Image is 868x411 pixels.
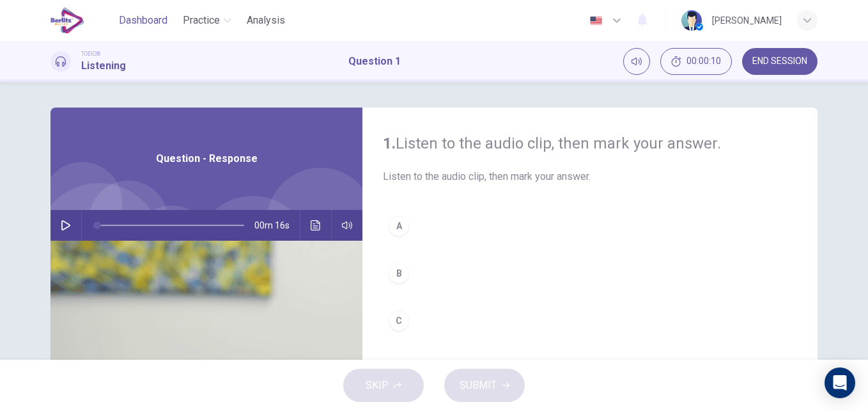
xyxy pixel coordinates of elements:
img: en [588,16,604,26]
button: 00:00:10 [660,48,732,75]
span: END SESSION [752,56,807,67]
span: Dashboard [119,13,167,28]
img: Profile picture [681,10,702,31]
div: Open Intercom Messenger [825,367,855,398]
a: EduSynch logo [50,8,114,33]
span: Practice [183,13,220,28]
span: Question - Response [156,151,258,166]
button: B [383,257,797,289]
span: Analysis [247,13,285,28]
div: Mute [623,48,650,75]
span: 00m 16s [254,210,300,241]
div: Hide [660,48,732,75]
div: B [389,263,409,284]
span: TOEIC® [81,49,100,58]
button: END SESSION [742,48,818,75]
button: C [383,305,797,337]
span: 00:00:10 [686,56,721,67]
button: Click to see the audio transcription [306,210,326,241]
span: Listen to the audio clip, then mark your answer. [383,169,797,184]
button: Practice [178,9,236,32]
h4: Listen to the audio clip, then mark your answer. [383,133,797,154]
h1: Listening [81,58,126,74]
h1: Question 1 [348,54,401,69]
div: A [389,216,409,236]
strong: 1. [383,134,396,152]
button: Analysis [242,9,290,32]
img: EduSynch logo [50,8,84,33]
div: [PERSON_NAME] [712,13,782,28]
div: C [389,310,409,331]
button: A [383,210,797,242]
button: Dashboard [114,9,173,32]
